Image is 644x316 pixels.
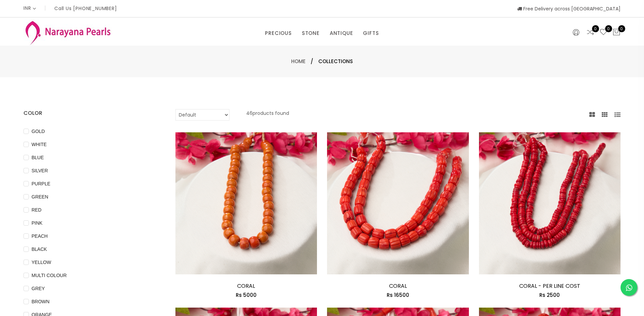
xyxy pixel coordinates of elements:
a: 0 [599,28,607,37]
p: Call Us [PHONE_NUMBER] [54,6,117,11]
p: 46 products found [246,109,289,121]
span: PEACH [29,232,50,240]
span: BLUE [29,154,47,161]
span: GREEN [29,193,51,200]
span: PINK [29,219,45,227]
span: YELLOW [29,259,54,266]
a: CORAL - PER LINE COST [519,282,580,290]
span: Free Delivery across [GEOGRAPHIC_DATA] [517,5,621,12]
span: BLACK [29,245,50,253]
span: GOLD [29,128,48,135]
span: WHITE [29,141,49,148]
a: CORAL [389,282,407,290]
span: GREY [29,285,48,292]
span: Rs 16500 [387,291,409,299]
span: 0 [592,25,599,32]
span: SILVER [29,167,51,174]
span: 0 [618,25,625,32]
span: Rs 5000 [236,291,257,299]
a: STONE [302,28,320,38]
a: GIFTS [363,28,379,38]
a: CORAL [237,282,255,290]
button: 0 [612,28,621,37]
span: PURPLE [29,180,53,187]
span: MULTI COLOUR [29,272,69,279]
span: 0 [605,25,612,32]
a: PRECIOUS [265,28,291,38]
span: Rs 2500 [539,291,560,299]
span: BROWN [29,298,52,305]
span: Collections [318,57,353,65]
h4: COLOR [23,109,155,117]
span: / [311,57,313,65]
a: 0 [586,28,594,37]
a: Home [291,58,306,65]
a: ANTIQUE [330,28,353,38]
span: RED [29,206,44,214]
